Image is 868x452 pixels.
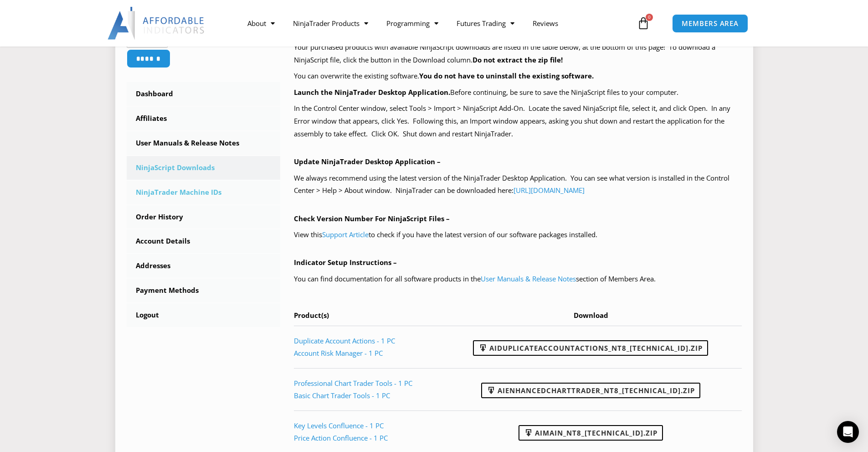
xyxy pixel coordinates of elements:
img: LogoAI | Affordable Indicators – NinjaTrader [108,7,205,40]
nav: Menu [238,13,635,34]
a: Professional Chart Trader Tools - 1 PC [294,379,412,388]
p: You can overwrite the existing software. [294,70,742,83]
a: User Manuals & Release Notes [127,131,281,155]
a: Price Action Confluence - 1 PC [294,433,388,442]
a: Account Risk Manager - 1 PC [294,348,383,358]
a: Logout [127,303,281,327]
p: Before continuing, be sure to save the NinjaScript files to your computer. [294,86,742,99]
a: Basic Chart Trader Tools - 1 PC [294,391,390,400]
a: [URL][DOMAIN_NAME] [514,186,585,195]
a: About [238,13,284,34]
a: MEMBERS AREA [672,14,748,33]
a: Affiliates [127,107,281,130]
a: NinjaScript Downloads [127,156,281,180]
a: AIEnhancedChartTrader_NT8_[TECHNICAL_ID].zip [481,383,700,398]
a: Programming [377,13,447,34]
a: NinjaTrader Products [284,13,377,34]
a: Reviews [524,13,567,34]
b: Check Version Number For NinjaScript Files – [294,214,450,223]
p: We always recommend using the latest version of the NinjaTrader Desktop Application. You can see ... [294,172,742,197]
b: Indicator Setup Instructions – [294,258,397,267]
a: Futures Trading [447,13,524,34]
a: Payment Methods [127,279,281,302]
a: NinjaTrader Machine IDs [127,181,281,204]
a: 0 [623,10,663,36]
a: Duplicate Account Actions - 1 PC [294,336,395,345]
a: AIMain_NT8_[TECHNICAL_ID].zip [519,425,663,441]
span: Product(s) [294,311,329,320]
a: Order History [127,205,281,229]
p: View this to check if you have the latest version of our software packages installed. [294,229,742,241]
b: You do not have to uninstall the existing software. [419,71,594,80]
a: Support Article [322,230,369,239]
a: AIDuplicateAccountActions_NT8_[TECHNICAL_ID].zip [473,340,708,356]
nav: Account pages [127,82,281,327]
a: User Manuals & Release Notes [481,274,576,283]
b: Launch the NinjaTrader Desktop Application. [294,88,450,97]
span: Download [574,311,608,320]
p: Your purchased products with available NinjaScript downloads are listed in the table below, at th... [294,41,742,67]
a: Dashboard [127,82,281,106]
b: Update NinjaTrader Desktop Application – [294,157,441,166]
a: Account Details [127,229,281,253]
span: 0 [646,14,653,21]
a: Key Levels Confluence - 1 PC [294,421,384,430]
div: Open Intercom Messenger [837,421,859,443]
p: You can find documentation for all software products in the section of Members Area. [294,273,742,286]
a: Addresses [127,254,281,278]
p: In the Control Center window, select Tools > Import > NinjaScript Add-On. Locate the saved NinjaS... [294,102,742,140]
span: MEMBERS AREA [682,20,739,27]
b: Do not extract the zip file! [473,55,563,64]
